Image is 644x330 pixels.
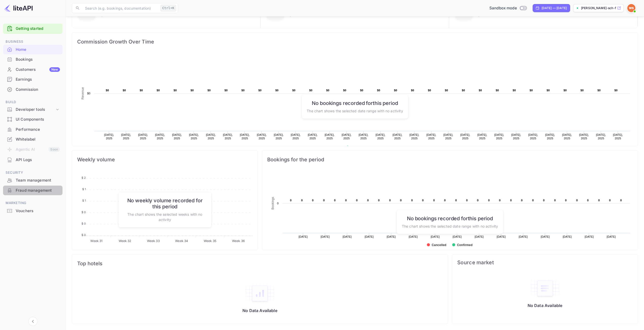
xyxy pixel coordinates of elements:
[292,89,296,92] text: $0
[392,133,402,140] text: [DATE], 2025
[99,10,104,17] div: 0
[376,133,385,140] text: [DATE], 2025
[3,186,63,195] a: Fraud management
[3,125,63,134] a: Performance
[3,65,63,75] div: CustomersNew
[138,133,148,140] text: [DATE], 2025
[576,199,578,202] text: 0
[16,87,60,93] div: Commission
[455,199,457,202] text: 0
[3,55,63,64] a: Bookings
[510,199,512,202] text: 0
[301,199,303,202] text: 0
[174,89,177,92] text: $0
[545,133,555,140] text: [DATE], 2025
[389,199,391,202] text: 0
[365,235,374,238] text: [DATE]
[290,199,292,202] text: 0
[400,199,402,202] text: 0
[288,10,293,17] div: 0
[81,210,86,214] tspan: $ 0
[3,200,63,206] span: Marketing
[16,188,60,193] div: Fraud management
[291,133,301,140] text: [DATE], 2025
[497,235,506,238] text: [DATE]
[443,133,453,140] text: [DATE], 2025
[82,187,86,191] tspan: $ 1
[267,156,633,164] span: Bookings for the period
[489,5,517,11] span: Sandbox mode
[453,235,462,238] text: [DATE]
[16,107,55,113] div: Developer tools
[224,89,228,92] text: $0
[232,239,245,243] tspan: Week 36
[334,199,336,202] text: 0
[581,6,616,10] p: [PERSON_NAME]-sch-fer-tlaou.n...
[411,199,413,202] text: 0
[258,89,262,92] text: $0
[16,178,60,183] div: Team management
[77,156,253,164] span: Weekly volume
[3,170,63,175] span: Security
[3,85,63,95] div: Commission
[16,67,60,73] div: Customers
[16,157,60,163] div: API Logs
[3,206,63,216] div: Vouchers
[499,199,501,202] text: 0
[325,133,335,140] text: [DATE], 2025
[157,89,160,92] text: $0
[554,199,556,202] text: 0
[541,235,550,238] text: [DATE]
[326,89,329,92] text: $0
[356,199,358,202] text: 0
[16,26,60,32] a: Getting started
[3,55,63,64] div: Bookings
[82,199,86,202] tspan: $ 1
[565,199,567,202] text: 0
[307,108,403,113] p: The chart shows the selected date range with no activity
[3,135,63,144] a: Whitelabel
[428,89,431,92] text: $0
[476,10,481,17] div: 0
[3,85,63,94] a: Commission
[140,89,143,92] text: $0
[377,89,380,92] text: $0
[345,199,347,202] text: 0
[402,223,498,229] p: The chart shows the selected date range with no activity
[532,199,534,202] text: 0
[28,317,37,326] button: Collapse navigation
[533,4,570,12] div: Click to change the date range period
[343,235,352,238] text: [DATE]
[445,89,448,92] text: $0
[160,5,176,11] div: Ctrl+K
[3,65,63,74] a: CustomersNew
[3,75,63,84] a: Earnings
[3,24,63,34] div: Getting started
[462,89,465,92] text: $0
[275,89,279,92] text: $0
[528,303,563,308] p: No Data Available
[3,115,63,124] div: UI Components
[123,197,206,210] h6: No weekly volume recorded for this period
[343,89,346,92] text: $0
[277,202,279,205] text: 0
[466,199,468,202] text: 0
[321,235,330,238] text: [DATE]
[475,235,484,238] text: [DATE]
[16,127,60,133] div: Performance
[627,4,635,12] img: Walden Schäfer
[81,176,86,180] tspan: $ 2
[547,89,550,92] text: $0
[49,67,60,72] div: New
[223,133,233,140] text: [DATE], 2025
[121,133,131,140] text: [DATE], 2025
[411,89,414,92] text: $0
[3,75,63,84] div: Earnings
[609,199,611,202] text: 0
[360,89,363,92] text: $0
[155,133,165,140] text: [DATE], 2025
[3,155,63,164] a: API Logs
[309,89,313,92] text: $0
[444,199,446,202] text: 0
[614,89,618,92] text: $0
